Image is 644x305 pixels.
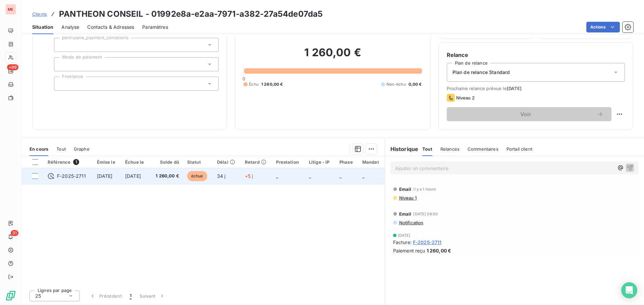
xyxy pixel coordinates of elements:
div: Phase [339,159,354,165]
span: _ [339,173,341,179]
button: Actions [586,22,620,32]
input: Ajouter une valeur [60,81,65,87]
span: 1 260,00 € [261,81,283,87]
div: Délai [217,159,237,165]
span: 31 [11,230,18,236]
input: Ajouter une valeur [60,42,65,48]
div: Statut [187,159,209,165]
h6: Relance [447,51,625,59]
span: Analyse [61,24,79,30]
span: [DATE] [97,173,113,179]
span: 0 [243,76,245,81]
span: Paiement reçu [393,247,425,254]
span: F-2025-2711 [413,239,442,246]
div: Émise le [97,159,117,165]
h6: Historique [385,145,419,153]
span: Niveau 2 [456,95,475,100]
span: Plan de relance Standard [452,69,510,76]
span: Contacts & Adresses [87,24,134,30]
span: 1 [73,159,79,165]
span: 34 j [217,173,226,179]
span: Email [399,186,412,192]
span: +99 [7,64,18,70]
span: _ [276,173,278,179]
span: Situation [32,24,53,30]
span: En cours [30,146,48,152]
span: +5 j [245,173,253,179]
span: Paramètres [142,24,168,30]
div: Échue le [125,159,146,165]
span: _ [309,173,311,179]
div: Solde dû [154,159,179,165]
span: Échu [249,81,259,87]
div: Référence [48,159,89,165]
span: 1 260,00 € [154,173,179,179]
button: Précédent [85,289,126,303]
span: Tout [422,146,432,152]
div: Prestation [276,159,301,165]
span: F-2025-2711 [57,173,86,179]
input: Ajouter une valeur [60,61,65,67]
span: 0,00 € [409,81,422,87]
button: Suivant [136,289,169,303]
span: il y a 1 heure [413,187,436,191]
img: Logo LeanPay [5,290,16,301]
h3: PANTHEON CONSEIL - 01992e8a-e2aa-7971-a382-27a54de07da5 [59,8,323,20]
span: Tout [56,146,66,152]
span: Non-échu [386,81,406,87]
span: Niveau 1 [398,195,417,201]
span: Graphe [74,146,90,152]
button: Voir [447,107,611,121]
div: Mandat [362,159,381,165]
span: Prochaine relance prévue le [447,86,625,91]
span: [DATE] 08:50 [413,212,438,216]
div: Litige - IP [309,159,331,165]
span: Clients [32,11,47,17]
button: 1 [126,289,136,303]
a: Clients [32,11,47,17]
span: Relances [440,146,460,152]
span: 25 [35,293,41,299]
div: Retard [245,159,268,165]
span: Email [399,211,412,217]
span: échue [187,171,207,181]
span: 1 [130,293,131,299]
h2: 1 260,00 € [244,46,422,66]
span: [DATE] [507,86,522,91]
span: Voir [455,111,597,117]
span: 1 260,00 € [427,247,451,254]
span: Notification [398,220,424,225]
div: ME [5,4,16,15]
span: [DATE] [125,173,141,179]
span: _ [362,173,364,179]
span: Facture : [393,239,412,246]
span: Portail client [506,146,532,152]
span: Commentaires [468,146,498,152]
span: [DATE] [398,233,411,237]
div: Open Intercom Messenger [621,282,637,298]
